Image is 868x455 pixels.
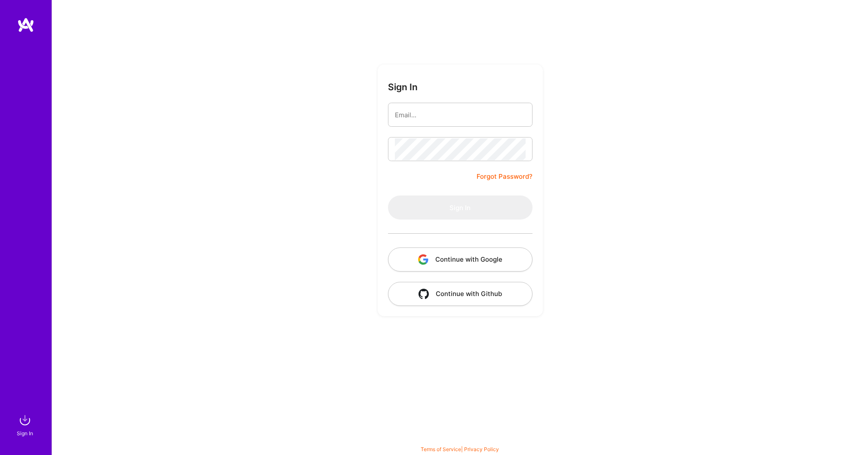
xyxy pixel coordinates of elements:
a: Forgot Password? [477,171,532,182]
a: Privacy Policy [464,446,499,452]
a: Terms of Service [421,446,461,452]
div: Sign In [17,429,33,438]
img: icon [418,254,428,265]
div: © 2025 ATeams Inc., All rights reserved. [52,429,868,451]
span: | [421,446,499,452]
button: Sign In [388,195,532,220]
input: Email... [395,104,526,126]
img: sign in [16,412,34,429]
a: sign inSign In [18,412,34,438]
img: logo [17,17,34,33]
h3: Sign In [388,82,418,92]
button: Continue with Github [388,282,532,306]
button: Continue with Google [388,247,532,272]
img: icon [419,289,429,299]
